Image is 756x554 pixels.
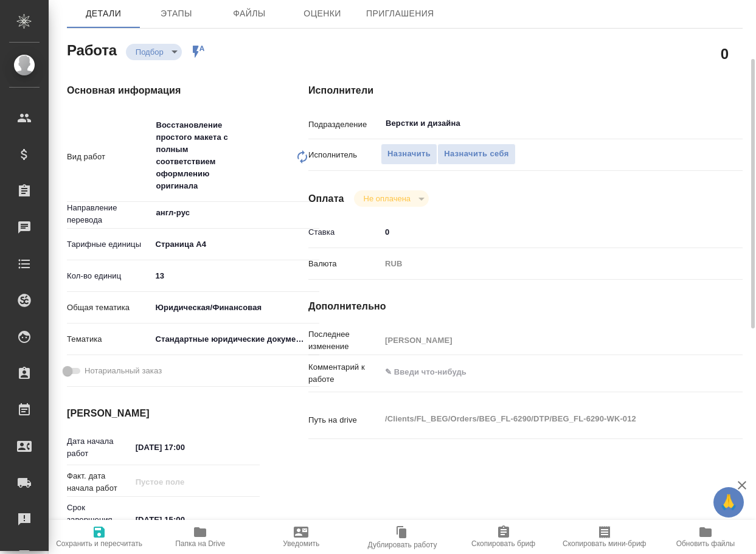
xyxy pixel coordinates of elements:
button: Open [313,212,315,214]
span: Сохранить и пересчитать [56,539,142,548]
h4: [PERSON_NAME] [67,406,260,421]
button: Скопировать бриф [453,520,554,554]
button: Дублировать работу [352,520,453,554]
span: Дублировать работу [368,541,437,549]
span: Скопировать бриф [471,539,535,548]
p: Тарифные единицы [67,238,151,251]
p: Последнее изменение [308,328,381,353]
button: Не оплачена [360,193,414,204]
p: Исполнитель [308,149,381,161]
h4: Исполнители [308,83,743,98]
span: Уведомить [283,539,319,548]
span: Этапы [147,6,206,21]
input: ✎ Введи что-нибудь [151,267,319,285]
p: Ставка [308,226,381,238]
p: Валюта [308,258,381,270]
input: ✎ Введи что-нибудь [131,511,238,528]
button: 🙏 [713,487,744,518]
span: Файлы [220,6,279,21]
button: Уведомить [251,520,352,554]
button: Назначить себя [437,144,515,165]
p: Вид работ [67,151,151,163]
p: Комментарий к работе [308,361,381,386]
h2: Работа [67,38,117,60]
span: Оценки [293,6,352,21]
p: Направление перевода [67,202,151,226]
p: Тематика [67,333,151,345]
div: Юридическая/Финансовая [151,297,319,318]
button: Сохранить и пересчитать [49,520,150,554]
button: Папка на Drive [150,520,251,554]
span: Приглашения [366,6,434,21]
p: Путь на drive [308,414,381,426]
div: Страница А4 [151,234,319,255]
p: Факт. дата начала работ [67,470,131,494]
div: Стандартные юридические документы, договоры, уставы [151,329,319,350]
p: Дата начала работ [67,435,131,460]
span: Обновить файлы [676,539,735,548]
div: Подбор [354,190,429,207]
p: Кол-во единиц [67,270,151,282]
button: Open [699,122,702,125]
span: Папка на Drive [175,539,225,548]
button: Скопировать мини-бриф [554,520,655,554]
span: 🙏 [718,490,739,515]
p: Общая тематика [67,302,151,314]
h4: Основная информация [67,83,260,98]
h4: Оплата [308,192,344,206]
button: Обновить файлы [655,520,756,554]
input: ✎ Введи что-нибудь [381,223,707,241]
h2: 0 [721,43,729,64]
button: Подбор [132,47,167,57]
span: Нотариальный заказ [85,365,162,377]
div: RUB [381,254,707,274]
p: Срок завершения работ [67,502,131,538]
span: Назначить [387,147,431,161]
input: Пустое поле [381,331,707,349]
input: ✎ Введи что-нибудь [131,438,238,456]
span: Скопировать мини-бриф [563,539,646,548]
div: Подбор [126,44,182,60]
textarea: /Clients/FL_BEG/Orders/BEG_FL-6290/DTP/BEG_FL-6290-WK-012 [381,409,707,429]
span: Детали [74,6,133,21]
input: Пустое поле [131,473,238,491]
span: Назначить себя [444,147,508,161]
p: Подразделение [308,119,381,131]
button: Назначить [381,144,437,165]
h4: Дополнительно [308,299,743,314]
